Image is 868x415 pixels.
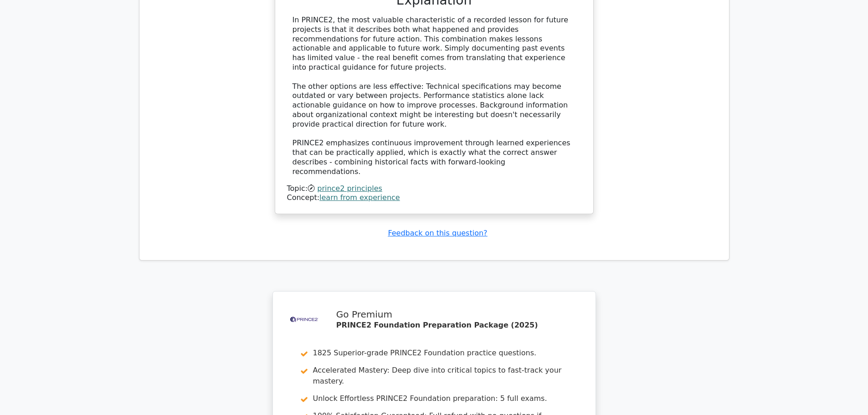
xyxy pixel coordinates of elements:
div: Concept: [287,193,581,203]
a: prince2 principles [317,184,382,193]
div: In PRINCE2, the most valuable characteristic of a recorded lesson for future projects is that it ... [293,15,576,177]
a: Feedback on this question? [388,229,487,237]
div: Topic: [287,184,581,194]
a: learn from experience [319,193,400,202]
